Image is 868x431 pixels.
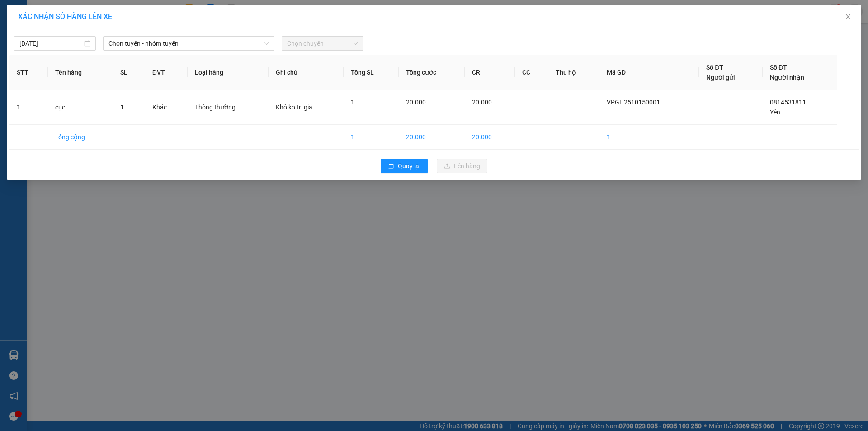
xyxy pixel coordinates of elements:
[188,90,269,125] td: Thông thường
[113,55,145,90] th: SL
[9,90,48,125] td: 1
[381,159,428,173] button: rollbackQuay lại
[188,55,269,90] th: Loại hàng
[465,55,515,90] th: CR
[770,99,806,106] span: 0814531811
[399,125,464,150] td: 20.000
[548,55,599,90] th: Thu hộ
[515,55,548,90] th: CC
[48,90,113,125] td: cục
[48,125,113,150] td: Tổng cộng
[835,5,861,30] button: Close
[607,99,660,106] span: VPGH2510150001
[465,125,515,150] td: 20.000
[287,37,358,50] span: Chọn chuyến
[388,163,394,170] span: rollback
[599,55,699,90] th: Mã GD
[19,38,82,48] input: 15/10/2025
[599,125,699,150] td: 1
[398,161,420,171] span: Quay lại
[770,64,787,71] span: Số ĐT
[269,55,344,90] th: Ghi chú
[437,159,487,173] button: uploadLên hàng
[145,90,188,125] td: Khác
[48,55,113,90] th: Tên hàng
[844,13,852,20] span: close
[276,104,312,111] span: Khô ko trị giá
[18,12,112,21] span: XÁC NHẬN SỐ HÀNG LÊN XE
[145,55,188,90] th: ĐVT
[108,37,269,50] span: Chọn tuyến - nhóm tuyến
[344,125,399,150] td: 1
[706,64,723,71] span: Số ĐT
[264,41,269,46] span: down
[344,55,399,90] th: Tổng SL
[770,74,804,81] span: Người nhận
[706,74,735,81] span: Người gửi
[9,55,48,90] th: STT
[351,99,354,106] span: 1
[472,99,492,106] span: 20.000
[406,99,426,106] span: 20.000
[770,109,780,116] span: Yên
[120,104,124,111] span: 1
[399,55,464,90] th: Tổng cước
